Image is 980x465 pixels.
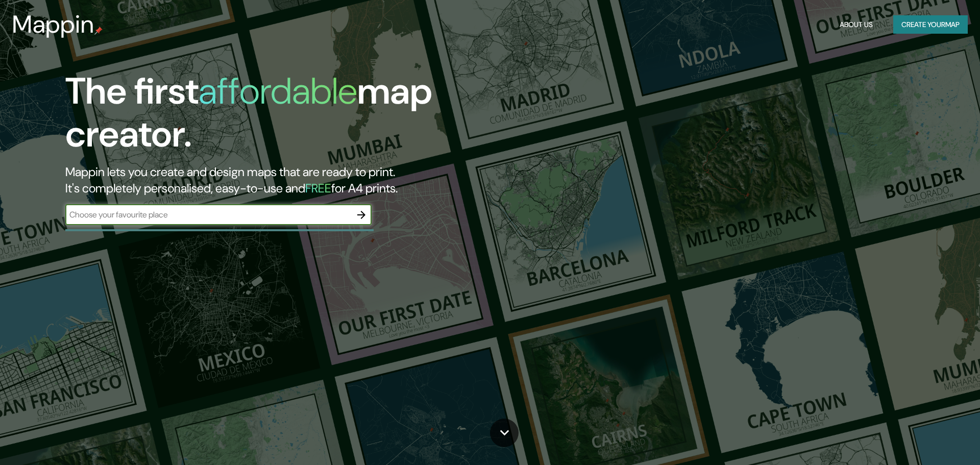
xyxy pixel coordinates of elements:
h5: FREE [305,180,331,196]
h2: Mappin lets you create and design maps that are ready to print. It's completely personalised, eas... [65,164,555,197]
button: Create yourmap [893,15,968,34]
h3: Mappin [12,10,94,39]
h1: affordable [199,67,357,115]
button: About Us [836,15,877,34]
h1: The first map creator. [65,70,555,164]
input: Choose your favourite place [65,209,351,221]
img: mappin-pin [94,27,103,35]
